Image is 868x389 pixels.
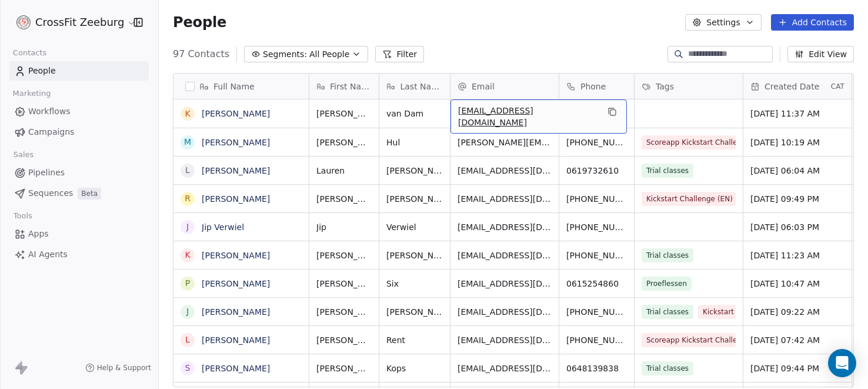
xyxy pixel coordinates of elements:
[28,105,71,118] span: Workflows
[9,245,149,264] a: AI Agents
[202,251,270,260] a: [PERSON_NAME]
[28,167,65,179] span: Pipelines
[8,207,37,225] span: Tools
[78,188,101,200] span: Beta
[379,74,450,99] div: Last Name
[9,163,149,182] a: Pipelines
[386,108,443,119] span: van Dam
[316,334,372,346] span: [PERSON_NAME]
[750,250,844,261] span: [DATE] 11:23 AM
[35,15,124,30] span: CrossFit Zeeburg
[186,221,189,233] div: J
[764,81,819,92] span: Created Date
[316,137,372,148] span: [PERSON_NAME]
[202,166,270,175] a: [PERSON_NAME]
[386,363,443,374] span: Kops
[386,193,443,205] span: [PERSON_NAME]
[28,187,73,200] span: Sequences
[750,306,844,318] span: [DATE] 09:22 AM
[787,46,854,62] button: Edit View
[9,184,149,203] a: SequencesBeta
[173,47,229,61] span: 97 Contacts
[386,334,443,346] span: Rent
[642,135,736,149] span: Scoreapp Kickstart Challenge
[8,146,39,164] span: Sales
[642,248,693,262] span: Trial classes
[458,334,552,346] span: [EMAIL_ADDRESS][DOMAIN_NAME]
[97,363,151,373] span: Help & Support
[202,279,270,288] a: [PERSON_NAME]
[316,306,372,318] span: [PERSON_NAME]
[750,165,844,177] span: [DATE] 06:04 AM
[750,278,844,290] span: [DATE] 10:47 AM
[458,165,552,177] span: [EMAIL_ADDRESS][DOMAIN_NAME]
[458,250,552,261] span: [EMAIL_ADDRESS][DOMAIN_NAME]
[173,99,309,388] div: grid
[750,334,844,346] span: [DATE] 07:42 AM
[685,14,761,31] button: Settings
[642,333,736,347] span: Scoreapp Kickstart Challenge
[771,14,854,31] button: Add Contacts
[8,85,56,102] span: Marketing
[458,221,552,233] span: [EMAIL_ADDRESS][DOMAIN_NAME]
[566,278,627,290] span: 0615254860
[9,122,149,142] a: Campaigns
[185,334,190,346] div: L
[9,61,149,81] a: People
[186,305,189,318] div: J
[316,193,372,205] span: [PERSON_NAME]
[185,277,190,290] div: P
[831,82,844,91] span: CAT
[386,137,443,148] span: Hul
[263,48,307,61] span: Segments:
[386,221,443,233] span: Verwiel
[642,305,693,319] span: Trial classes
[828,349,856,377] div: Open Intercom Messenger
[8,44,52,62] span: Contacts
[386,165,443,177] span: [PERSON_NAME]
[28,228,49,240] span: Apps
[316,165,372,177] span: Lauren
[309,74,379,99] div: First Name
[28,126,74,138] span: Campaigns
[566,221,627,233] span: [PHONE_NUMBER]
[316,221,372,233] span: Jip
[750,363,844,374] span: [DATE] 09:44 PM
[750,108,844,119] span: [DATE] 11:37 AM
[642,361,693,375] span: Trial classes
[458,278,552,290] span: [EMAIL_ADDRESS][DOMAIN_NAME]
[642,192,736,206] span: Kickstart Challenge (EN)
[330,81,372,92] span: First Name
[185,249,190,261] div: K
[743,74,852,99] div: Created DateCAT
[566,363,627,374] span: 0648139838
[202,222,244,232] a: Jip Verwiel
[184,136,191,148] div: M
[386,278,443,290] span: Six
[458,105,598,128] span: [EMAIL_ADDRESS][DOMAIN_NAME]
[458,306,552,318] span: [EMAIL_ADDRESS][DOMAIN_NAME]
[185,362,191,374] div: S
[202,307,270,317] a: [PERSON_NAME]
[580,81,606,92] span: Phone
[450,74,559,99] div: Email
[566,137,627,148] span: [PHONE_NUMBER]
[9,102,149,121] a: Workflows
[458,363,552,374] span: [EMAIL_ADDRESS][DOMAIN_NAME]
[642,277,692,291] span: Proeflessen
[472,81,495,92] span: Email
[566,165,627,177] span: 0619732610
[185,108,190,120] div: K
[316,278,372,290] span: [PERSON_NAME]
[400,81,443,92] span: Last Name
[173,14,226,31] span: People
[14,12,125,32] button: CrossFit Zeeburg
[9,224,149,244] a: Apps
[202,138,270,147] a: [PERSON_NAME]
[566,250,627,261] span: [PHONE_NUMBER]
[375,46,424,62] button: Filter
[566,306,627,318] span: [PHONE_NUMBER]
[28,65,56,77] span: People
[750,221,844,233] span: [DATE] 06:03 PM
[213,81,255,92] span: Full Name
